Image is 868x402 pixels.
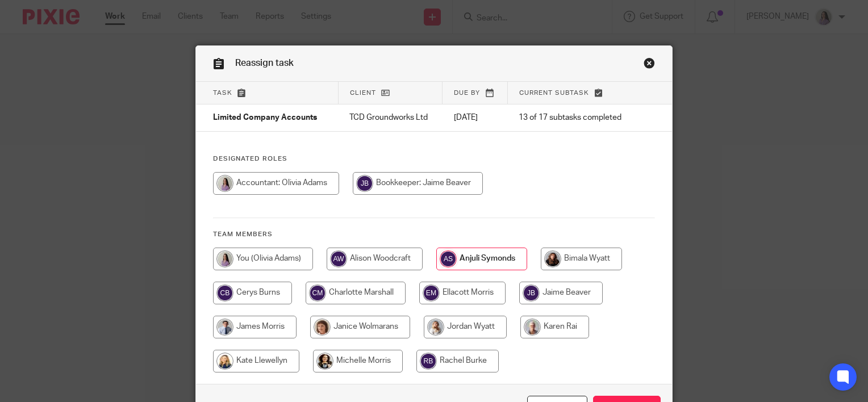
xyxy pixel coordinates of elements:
[454,90,480,96] span: Due by
[213,114,317,122] span: Limited Company Accounts
[235,58,294,68] span: Reassign task
[213,230,655,239] h4: Team members
[519,90,589,96] span: Current subtask
[644,57,655,73] a: Close this dialog window
[213,154,655,164] h4: Designated Roles
[507,104,637,132] td: 13 of 17 subtasks completed
[213,90,232,96] span: Task
[454,112,496,123] p: [DATE]
[350,90,376,96] span: Client
[349,112,431,123] p: TCD Groundworks Ltd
